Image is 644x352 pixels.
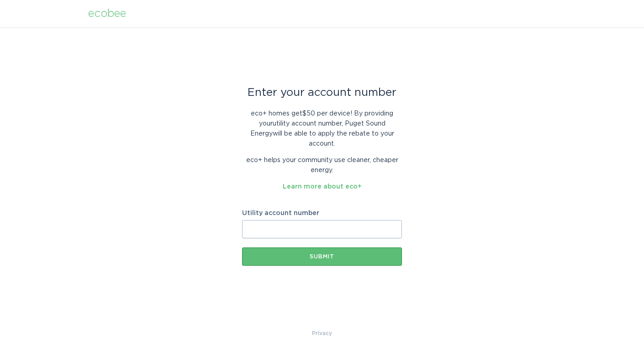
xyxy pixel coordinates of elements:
[283,184,362,190] a: Learn more about eco+
[312,328,332,338] a: Privacy Policy & Terms of Use
[242,247,402,266] button: Submit
[242,88,402,98] div: Enter your account number
[88,9,126,19] div: ecobee
[242,210,402,216] label: Utility account number
[242,155,402,175] p: eco+ helps your community use cleaner, cheaper energy.
[242,109,402,149] p: eco+ homes get $50 per device ! By providing your utility account number , Puget Sound Energy wil...
[247,254,397,259] div: Submit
